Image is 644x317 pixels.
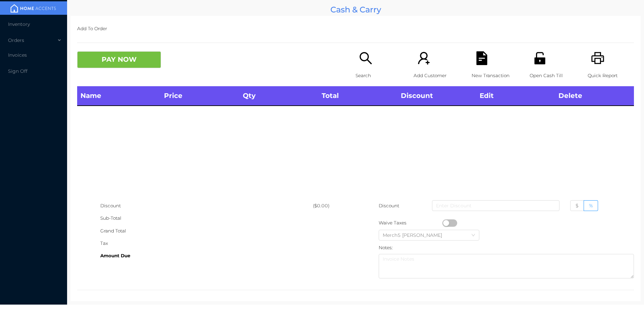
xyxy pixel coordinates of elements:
[100,250,313,262] div: Amount Due
[417,51,431,65] i: icon: user-add
[77,86,161,106] th: Name
[379,245,393,250] label: Notes:
[359,51,373,65] i: icon: search
[70,3,641,16] div: Cash & Carry
[379,217,442,229] div: Waive Taxes
[397,86,476,106] th: Discount
[8,52,27,58] span: Invoices
[383,230,449,240] div: Merch5 Lawrence
[414,69,460,82] p: Add Customer
[476,86,555,106] th: Edit
[161,86,239,106] th: Price
[576,203,579,209] span: $
[472,69,518,82] p: New Transaction
[313,200,356,212] div: ($0.00)
[475,51,489,65] i: icon: file-text
[432,200,559,211] input: Enter Discount
[589,203,593,209] span: %
[591,51,605,65] i: icon: printer
[100,212,313,224] div: Sub-Total
[555,86,634,106] th: Delete
[318,86,397,106] th: Total
[8,21,30,27] span: Inventory
[77,22,634,35] p: Add To Order
[8,68,28,74] span: Sign Off
[100,237,313,250] div: Tax
[530,69,576,82] p: Open Cash Till
[100,225,313,237] div: Grand Total
[8,3,58,13] img: mainBanner
[239,86,318,106] th: Qty
[379,200,400,212] p: Discount
[471,233,475,238] i: icon: down
[588,69,634,82] p: Quick Report
[533,51,547,65] i: icon: unlock
[100,200,313,212] div: Discount
[77,51,161,68] button: PAY NOW
[356,69,402,82] p: Search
